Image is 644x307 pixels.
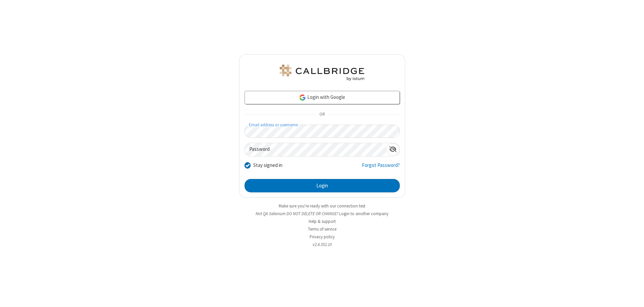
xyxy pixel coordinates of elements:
a: Terms of service [308,226,336,232]
div: Show password [386,143,399,156]
button: Login to another company [339,210,388,217]
button: Login [245,179,400,192]
img: QA Selenium DO NOT DELETE OR CHANGE [278,65,366,81]
span: OR [317,110,327,119]
li: Not QA Selenium DO NOT DELETE OR CHANGE? [239,210,405,217]
a: Forgot Password? [362,162,400,174]
input: Email address or username [245,125,400,138]
img: google-icon.png [299,94,306,101]
li: v2.6.352.10 [239,241,405,248]
a: Make sure you're ready with our connection test [279,203,365,209]
input: Password [245,143,386,156]
label: Stay signed in [253,162,282,169]
a: Help & support [309,219,336,224]
a: Privacy policy [310,234,335,240]
a: Login with Google [245,91,400,104]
